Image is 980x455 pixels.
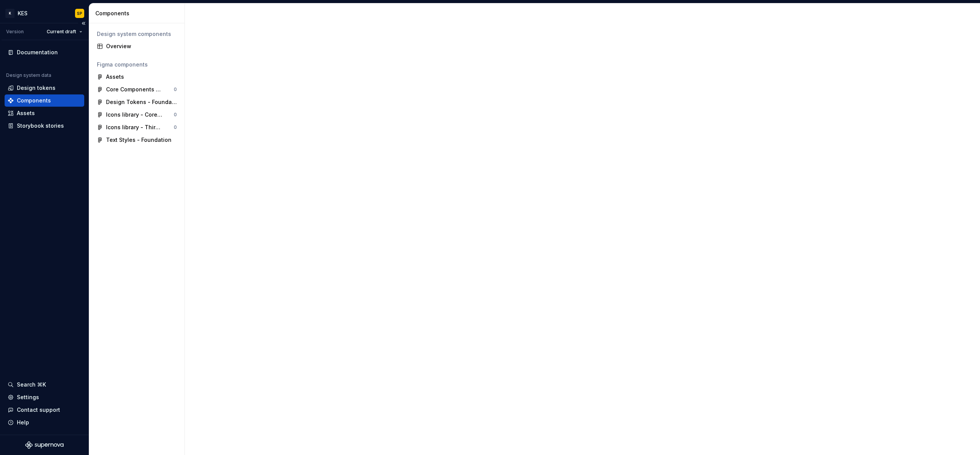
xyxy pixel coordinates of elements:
div: Icons library - Core Icons [106,111,163,119]
button: Contact support [5,404,84,416]
span: Current draft [47,29,76,35]
div: Design Tokens - Foundation [106,98,177,106]
button: Collapse sidebar [78,18,89,29]
div: Design system data [6,72,51,78]
div: 0 [174,124,177,130]
div: Design system components [97,30,177,38]
svg: Supernova Logo [25,441,64,449]
a: Assets [5,107,84,119]
a: Core Components - UI Kit0 [94,83,180,96]
div: Storybook stories [17,122,64,130]
div: Icons library - Third Party Icons [106,123,163,131]
div: Components [95,10,181,17]
div: Text Styles - Foundation [106,136,171,144]
div: Version [6,29,24,35]
button: Current draft [43,26,86,37]
a: Assets [94,71,180,83]
a: Settings [5,391,84,403]
button: Search ⌘K [5,379,84,391]
a: Design tokens [5,82,84,94]
button: KKESSP [2,5,87,21]
div: Search ⌘K [17,381,46,388]
div: Help [17,419,29,426]
div: K [5,9,15,18]
div: Assets [17,109,35,117]
a: Documentation [5,46,84,58]
div: Design tokens [17,84,56,92]
a: Design Tokens - Foundation [94,96,180,108]
div: KES [18,10,28,17]
a: Icons library - Third Party Icons0 [94,121,180,133]
div: SP [77,10,82,16]
a: Icons library - Core Icons0 [94,109,180,121]
div: Core Components - UI Kit [106,86,163,93]
a: Storybook stories [5,120,84,132]
div: Components [17,97,51,104]
div: Figma components [97,61,177,68]
button: Help [5,416,84,429]
div: Settings [17,393,39,401]
div: Overview [106,42,177,50]
a: Text Styles - Foundation [94,134,180,146]
div: Documentation [17,49,58,56]
div: Contact support [17,406,60,414]
a: Overview [94,40,180,52]
div: 0 [174,112,177,118]
div: Assets [106,73,124,81]
div: 0 [174,86,177,93]
a: Components [5,94,84,107]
